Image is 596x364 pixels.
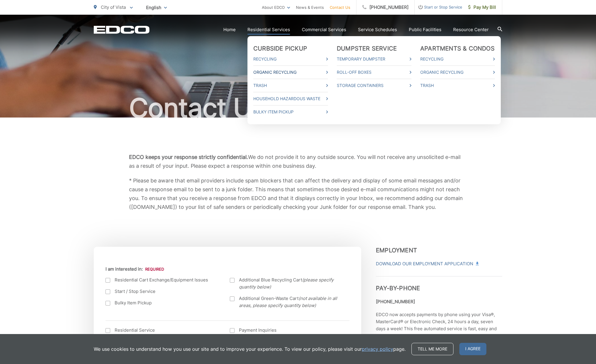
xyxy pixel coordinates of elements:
span: I agree [459,343,486,355]
h3: Employment [376,247,502,254]
a: Organic Recycling [253,69,328,76]
b: EDCO keeps your response strictly confidential. [129,154,248,160]
a: Recycling [253,56,328,63]
span: English [142,2,171,13]
h1: Contact Us [94,93,502,123]
a: About EDCO [262,4,290,11]
span: City of Vista [101,4,126,10]
a: Trash [420,82,495,89]
label: I am interested in: [106,266,164,272]
label: Bulky Item Pickup [106,299,218,306]
a: Dumpster Service [337,45,397,52]
a: Tell me more [411,343,453,355]
a: Organic Recycling [420,69,495,76]
a: Download Our Employment Application [376,260,478,267]
p: We use cookies to understand how you use our site and to improve your experience. To view our pol... [94,345,406,353]
p: * Please be aware that email providers include spam blockers that can affect the delivery and dis... [129,176,467,212]
a: Temporary Dumpster [337,56,411,63]
a: Residential Services [247,26,290,33]
a: Trash [253,82,328,89]
a: Public Facilities [409,26,441,33]
a: Contact Us [330,4,350,11]
a: Storage Containers [337,82,411,89]
em: (not available in all areas, please specify quantity below) [239,296,337,308]
label: Payment Inquiries [230,327,342,334]
a: Home [223,26,236,33]
a: Bulky Item Pickup [253,108,328,115]
a: privacy policy [362,345,393,353]
a: News & Events [296,4,324,11]
span: Additional Green-Waste Cart [239,295,342,309]
strong: [PHONE_NUMBER] [376,299,415,304]
a: Service Schedules [358,26,397,33]
label: Start / Stop Service [106,288,218,295]
h3: Pay-by-Phone [376,276,502,292]
p: EDCO now accepts payments by phone using your Visa®, MasterCard® or Electronic Check, 24 hours a ... [376,311,502,339]
a: Curbside Pickup [253,45,307,52]
span: Pay My Bill [468,4,496,11]
span: Additional Blue Recycling Cart [239,276,342,291]
a: EDCD logo. Return to the homepage. [94,26,150,34]
a: Apartments & Condos [420,45,495,52]
a: Commercial Services [302,26,346,33]
p: We do not provide it to any outside source. You will not receive any unsolicited e-mail as a resu... [129,153,467,170]
label: Residential Cart Exchange/Equipment Issues [106,276,218,284]
a: Roll-Off Boxes [337,69,411,76]
a: Recycling [420,56,495,63]
a: Resource Center [453,26,489,33]
label: Residential Service [106,327,218,334]
a: Household Hazardous Waste [253,95,328,102]
em: (please specify quantity below) [239,277,334,290]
